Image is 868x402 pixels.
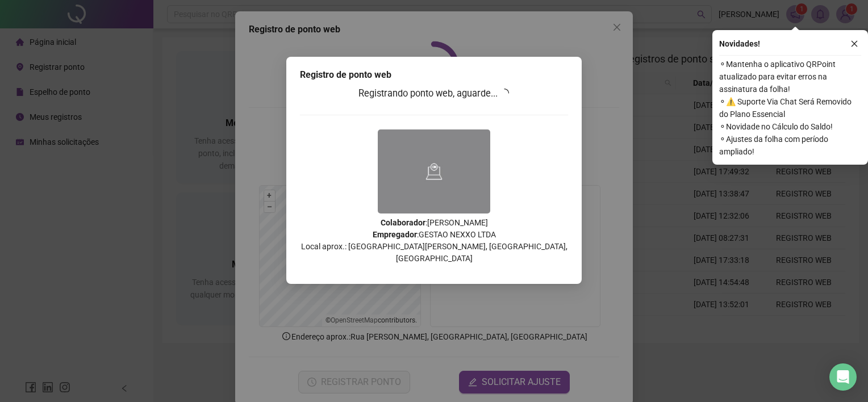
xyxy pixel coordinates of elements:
div: Open Intercom Messenger [829,363,857,391]
div: Registro de ponto web [300,68,568,82]
strong: Colaborador [381,218,425,227]
p: : [PERSON_NAME] : GESTAO NEXXO LTDA Local aprox.: [GEOGRAPHIC_DATA][PERSON_NAME], [GEOGRAPHIC_DAT... [300,217,568,265]
img: Z [378,129,490,213]
strong: Empregador [373,230,417,239]
span: ⚬ Novidade no Cálculo do Saldo! [719,120,861,133]
span: close [850,40,858,48]
span: ⚬ ⚠️ Suporte Via Chat Será Removido do Plano Essencial [719,95,861,120]
h3: Registrando ponto web, aguarde... [300,86,568,101]
span: Novidades ! [719,37,760,50]
span: ⚬ Ajustes da folha com período ampliado! [719,133,861,158]
span: loading [498,86,511,99]
span: ⚬ Mantenha o aplicativo QRPoint atualizado para evitar erros na assinatura da folha! [719,58,861,95]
